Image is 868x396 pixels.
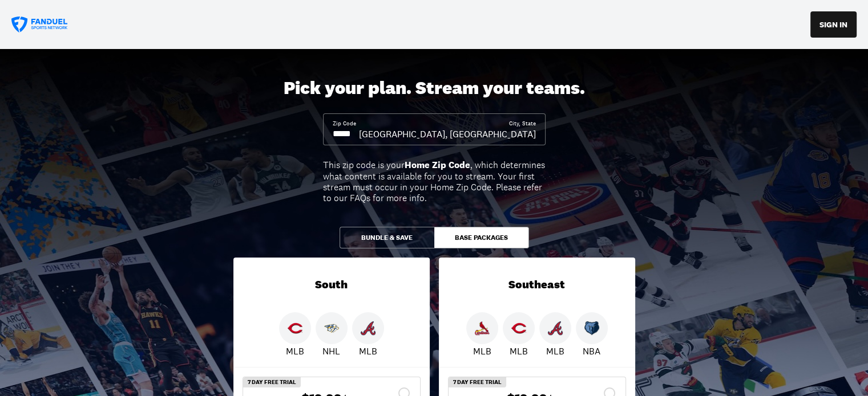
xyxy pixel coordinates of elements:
[475,321,490,336] img: Cardinals
[324,321,339,336] img: Predators
[548,321,563,336] img: Braves
[509,120,536,128] div: City, State
[333,120,356,128] div: Zip Code
[473,344,491,358] p: MLB
[361,321,376,336] img: Braves
[340,227,434,248] button: Bundle & Save
[288,321,302,336] img: Reds
[810,11,857,38] button: SIGN IN
[359,128,536,140] div: [GEOGRAPHIC_DATA], [GEOGRAPHIC_DATA]
[584,321,599,336] img: Grizzlies
[284,77,585,99] div: Pick your plan. Stream your teams.
[511,321,526,336] img: Reds
[439,258,635,312] div: Southeast
[546,344,564,358] p: MLB
[583,344,600,358] p: NBA
[286,344,304,358] p: MLB
[510,344,528,358] p: MLB
[233,258,430,312] div: South
[243,377,301,387] div: 7 Day Free Trial
[405,159,470,171] b: Home Zip Code
[434,227,529,248] button: Base Packages
[323,160,546,203] div: This zip code is your , which determines what content is available for you to stream. Your first ...
[449,377,506,387] div: 7 Day Free Trial
[322,344,340,358] p: NHL
[359,344,377,358] p: MLB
